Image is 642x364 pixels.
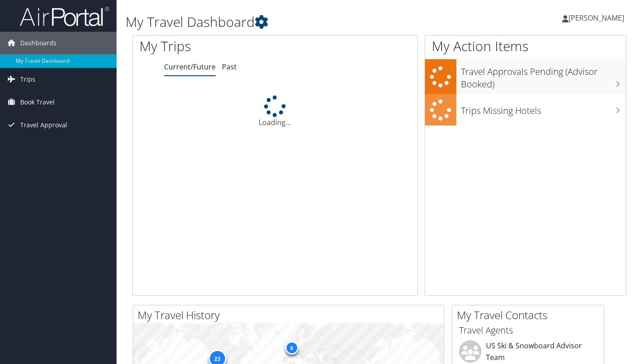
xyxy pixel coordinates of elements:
a: [PERSON_NAME] [562,4,633,31]
div: 6 [285,341,298,355]
h3: Trips Missing Hotels [461,100,626,117]
h1: My Action Items [425,37,626,56]
h3: Travel Agents [459,324,597,337]
div: Loading... [133,95,417,128]
span: [PERSON_NAME] [568,13,624,23]
h2: My Travel History [138,308,444,323]
span: Travel Approval [20,114,67,136]
a: Past [222,62,237,72]
h1: My Travel Dashboard [126,13,464,31]
a: Travel Approvals Pending (Advisor Booked) [425,59,626,94]
h2: My Travel Contacts [457,308,604,323]
span: Book Travel [20,91,55,113]
a: Current/Future [164,62,216,72]
h3: Travel Approvals Pending (Advisor Booked) [461,61,626,91]
h1: My Trips [139,37,292,56]
a: Trips Missing Hotels [425,94,626,126]
span: Dashboards [20,32,56,54]
img: airportal-logo.png [20,6,109,27]
span: Trips [20,68,35,91]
